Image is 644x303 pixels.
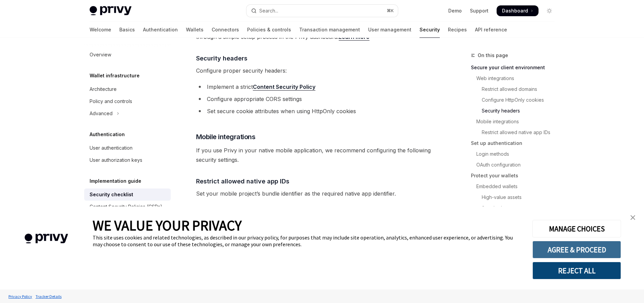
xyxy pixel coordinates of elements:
[478,51,508,59] span: On this page
[84,154,171,166] a: User authorization keys
[90,51,111,59] div: Overview
[387,8,394,14] span: ⌘ K
[471,192,560,203] a: High-value assets
[90,156,142,164] div: User authorization keys
[471,138,560,149] a: Set up authentication
[247,22,291,38] a: Policies & controls
[212,22,239,38] a: Connectors
[196,66,440,75] span: Configure proper security headers:
[196,54,247,63] span: Security headers
[497,5,539,16] a: Dashboard
[471,159,560,170] a: OAuth configuration
[90,109,113,118] div: Advanced
[471,181,560,192] a: Embedded wallets
[196,177,289,186] span: Restrict allowed native app IDs
[84,188,171,201] a: Security checklist
[475,22,507,38] a: API reference
[630,215,635,220] img: close banner
[253,83,315,91] a: Content Security Policy
[259,7,278,15] div: Search...
[532,262,621,279] button: REJECT ALL
[246,5,398,17] button: Open search
[93,217,242,234] span: WE VALUE YOUR PRIVACY
[448,7,462,14] a: Demo
[196,82,440,92] li: Implement a strict
[470,7,488,14] a: Support
[90,22,111,38] a: Welcome
[471,203,560,213] a: Standard use cases
[532,241,621,258] button: AGREE & PROCEED
[471,105,560,116] a: Security headers
[502,7,528,14] span: Dashboard
[90,85,117,93] div: Architecture
[90,203,162,211] div: Content Security Policies (CSPs)
[471,127,560,138] a: Restrict allowed native app IDs
[196,132,256,142] span: Mobile integrations
[626,211,640,224] a: close banner
[186,22,204,38] a: Wallets
[471,149,560,159] a: Login methods
[196,189,440,198] span: Set your mobile project’s bundle identifier as the required native app identifier.
[196,146,440,165] span: If you use Privy in your native mobile application, we recommend configuring the following securi...
[143,22,178,38] a: Authentication
[544,5,555,16] button: Toggle dark mode
[90,130,125,138] h5: Authentication
[90,72,140,80] h5: Wallet infrastructure
[34,291,63,302] a: Tracker Details
[471,95,560,105] a: Configure HttpOnly cookies
[368,22,411,38] a: User management
[471,62,560,73] a: Secure your client environment
[532,220,621,237] button: MANAGE CHOICES
[119,22,135,38] a: Basics
[471,84,560,95] a: Restrict allowed domains
[448,22,467,38] a: Recipes
[196,94,440,104] li: Configure appropriate CORS settings
[93,234,522,248] div: This site uses cookies and related technologies, as described in our privacy policy, for purposes...
[90,191,133,199] div: Security checklist
[84,83,171,95] a: Architecture
[90,144,133,152] div: User authentication
[84,107,171,120] button: Toggle Advanced section
[7,291,34,302] a: Privacy Policy
[471,170,560,181] a: Protect your wallets
[84,49,171,61] a: Overview
[10,224,82,253] img: company logo
[90,177,141,185] h5: Implementation guide
[471,73,560,84] a: Web integrations
[420,22,440,38] a: Security
[90,6,132,16] img: light logo
[196,106,440,116] li: Set secure cookie attributes when using HttpOnly cookies
[471,116,560,127] a: Mobile integrations
[84,95,171,107] a: Policy and controls
[84,201,171,213] a: Content Security Policies (CSPs)
[84,142,171,154] a: User authentication
[90,97,132,105] div: Policy and controls
[299,22,360,38] a: Transaction management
